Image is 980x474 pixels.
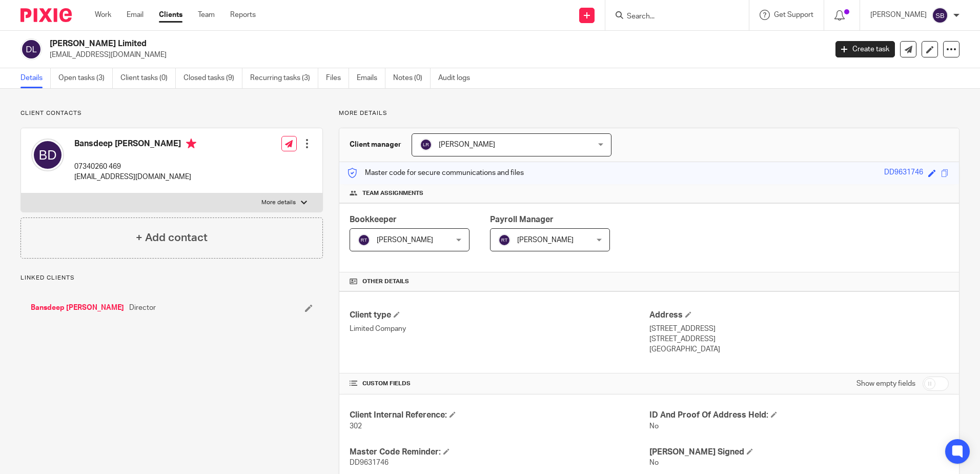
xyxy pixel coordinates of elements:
[120,68,176,88] a: Client tasks (0)
[350,410,649,421] h4: Client Internal Reference:
[438,68,478,88] a: Audit logs
[350,215,397,224] span: Bookkeeper
[774,11,813,18] span: Get Support
[439,141,495,148] span: [PERSON_NAME]
[932,7,948,24] img: svg%3E
[835,41,895,57] a: Create task
[377,236,433,244] span: [PERSON_NAME]
[362,278,409,286] span: Other details
[358,234,370,246] img: svg%3E
[50,50,820,60] p: [EMAIL_ADDRESS][DOMAIN_NAME]
[347,168,524,178] p: Master code for secure communications and files
[50,38,666,49] h2: [PERSON_NAME] Limited
[159,10,182,20] a: Clients
[362,189,423,197] span: Team assignments
[870,10,927,20] p: [PERSON_NAME]
[649,459,659,466] span: No
[649,423,659,430] span: No
[350,140,401,150] h3: Client manager
[326,68,349,88] a: Files
[58,68,113,88] a: Open tasks (3)
[95,10,111,20] a: Work
[420,139,432,151] img: svg%3E
[74,139,196,151] h4: Bansdeep [PERSON_NAME]
[186,139,196,149] i: Primary
[498,234,511,246] img: svg%3E
[183,68,242,88] a: Closed tasks (9)
[261,199,296,207] p: More details
[350,324,649,334] p: Limited Company
[198,10,215,20] a: Team
[74,172,196,182] p: [EMAIL_ADDRESS][DOMAIN_NAME]
[21,274,323,282] p: Linked clients
[393,68,431,88] a: Notes (0)
[649,324,949,334] p: [STREET_ADDRESS]
[490,215,554,224] span: Payroll Manager
[350,447,649,458] h4: Master Code Reminder:
[230,10,256,20] a: Reports
[339,109,959,117] p: More details
[649,344,949,354] p: [GEOGRAPHIC_DATA]
[649,410,949,421] h4: ID And Proof Of Address Held:
[884,167,923,179] div: DD9631746
[626,12,718,22] input: Search
[649,447,949,458] h4: [PERSON_NAME] Signed
[250,68,318,88] a: Recurring tasks (3)
[649,310,949,321] h4: Address
[856,379,915,389] label: Show empty fields
[21,8,72,22] img: Pixie
[357,68,385,88] a: Emails
[74,162,196,172] p: 07340260 469
[350,459,389,466] span: DD9631746
[127,10,144,20] a: Email
[649,334,949,344] p: [STREET_ADDRESS]
[21,68,51,88] a: Details
[350,380,649,388] h4: CUSTOM FIELDS
[31,139,64,171] img: svg%3E
[350,423,362,430] span: 302
[517,236,574,244] span: [PERSON_NAME]
[350,310,649,321] h4: Client type
[21,109,323,117] p: Client contacts
[21,38,42,60] img: svg%3E
[129,303,156,313] span: Director
[31,303,124,313] a: Bansdeep [PERSON_NAME]
[136,230,208,246] h4: + Add contact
